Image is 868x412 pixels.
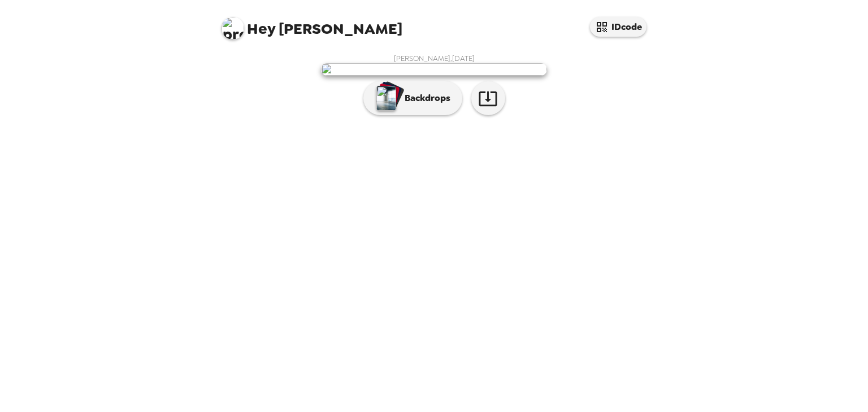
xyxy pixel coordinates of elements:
[394,54,475,63] span: [PERSON_NAME] , [DATE]
[590,17,646,37] button: IDcode
[321,63,547,76] img: user
[247,19,275,39] span: Hey
[222,17,244,40] img: profile pic
[399,91,450,105] p: Backdrops
[363,81,462,115] button: Backdrops
[222,11,402,37] span: [PERSON_NAME]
